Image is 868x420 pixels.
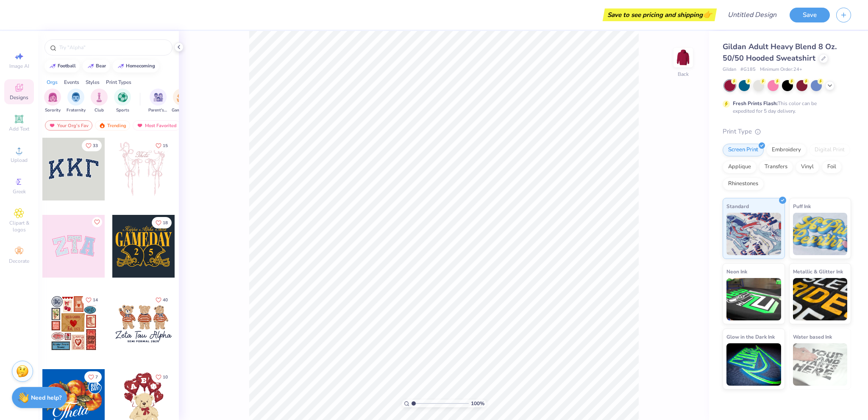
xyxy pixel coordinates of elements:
img: Parent's Weekend Image [153,92,163,102]
span: Designs [10,94,28,101]
span: 40 [163,298,168,302]
img: Puff Ink [793,213,848,255]
button: filter button [148,89,168,114]
img: Club Image [95,92,104,102]
input: Untitled Design [721,6,783,23]
button: filter button [91,89,108,114]
span: 10 [163,375,168,379]
button: Save [790,8,830,22]
span: Clipart & logos [4,220,34,233]
span: Gildan [723,66,736,73]
div: bear [96,64,106,68]
div: Screen Print [723,144,764,156]
span: Sorority [45,107,61,114]
img: Glow in the Dark Ink [726,343,781,386]
span: 100 % [471,400,484,407]
img: trending.gif [99,122,106,128]
img: Game Day Image [177,92,186,102]
button: bear [83,60,110,72]
span: Decorate [9,258,29,264]
div: Print Type [723,127,851,136]
div: Your Org's Fav [45,120,92,131]
img: Fraternity Image [71,92,81,102]
div: Trending [95,120,130,131]
span: Greek [13,188,26,195]
div: filter for Parent's Weekend [148,89,168,114]
div: Vinyl [796,161,819,173]
img: Water based Ink [793,343,848,386]
strong: Need help? [31,394,61,402]
img: Back [675,49,692,66]
button: Like [92,217,102,227]
img: most_fav.gif [49,122,56,128]
div: filter for Game Day [172,89,191,114]
img: trend_line.gif [117,64,124,69]
span: Sports [116,107,129,114]
button: filter button [172,89,191,114]
button: Like [82,140,102,151]
span: Fraternity [67,107,86,114]
div: filter for Club [91,89,108,114]
button: Like [152,294,172,306]
div: homecoming [126,64,155,68]
button: Like [152,217,172,228]
strong: Fresh Prints Flash: [733,100,778,107]
span: 7 [95,375,98,379]
img: Standard [726,213,781,255]
button: filter button [44,89,61,114]
div: Foil [822,161,842,173]
img: Metallic & Glitter Ink [793,278,848,320]
button: Like [84,371,102,383]
input: Try "Alpha" [58,43,167,52]
span: 14 [93,298,98,302]
button: filter button [67,89,86,114]
button: Like [152,140,172,151]
img: trend_line.gif [49,64,56,69]
img: Sorority Image [48,92,58,102]
div: This color can be expedited for 5 day delivery. [733,100,837,115]
div: Events [64,78,79,86]
div: Styles [86,78,100,86]
span: 18 [163,221,168,225]
span: Neon Ink [726,267,747,276]
span: 15 [163,144,168,148]
span: 33 [93,144,98,148]
img: trend_line.gif [87,64,94,69]
span: Water based Ink [793,332,832,341]
button: homecoming [113,60,159,72]
button: filter button [114,89,131,114]
span: Add Text [9,125,29,132]
span: Club [95,107,104,114]
span: Puff Ink [793,202,811,211]
span: Image AI [9,63,29,70]
img: most_fav.gif [136,122,143,128]
span: Metallic & Glitter Ink [793,267,843,276]
div: Orgs [47,78,58,86]
span: Game Day [172,107,191,114]
div: Most Favorited [133,120,181,131]
img: Sports Image [118,92,128,102]
span: Standard [726,202,749,211]
span: Gildan Adult Heavy Blend 8 Oz. 50/50 Hooded Sweatshirt [723,42,837,63]
img: Neon Ink [726,278,781,320]
div: Transfers [759,161,793,173]
button: football [45,60,80,72]
span: 👉 [703,9,712,19]
div: Save to see pricing and shipping [605,8,715,21]
span: Glow in the Dark Ink [726,332,775,341]
div: Back [678,70,689,78]
div: filter for Sorority [44,89,61,114]
button: Like [152,371,172,383]
span: Parent's Weekend [148,107,168,114]
span: Upload [11,157,28,164]
div: Embroidery [766,144,807,156]
div: Rhinestones [723,178,764,190]
button: Like [82,294,102,306]
div: Digital Print [809,144,850,156]
div: filter for Sports [114,89,131,114]
span: Minimum Order: 24 + [760,66,802,73]
div: filter for Fraternity [67,89,86,114]
div: Applique [723,161,757,173]
div: Print Types [106,78,131,86]
span: # G185 [740,66,756,73]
